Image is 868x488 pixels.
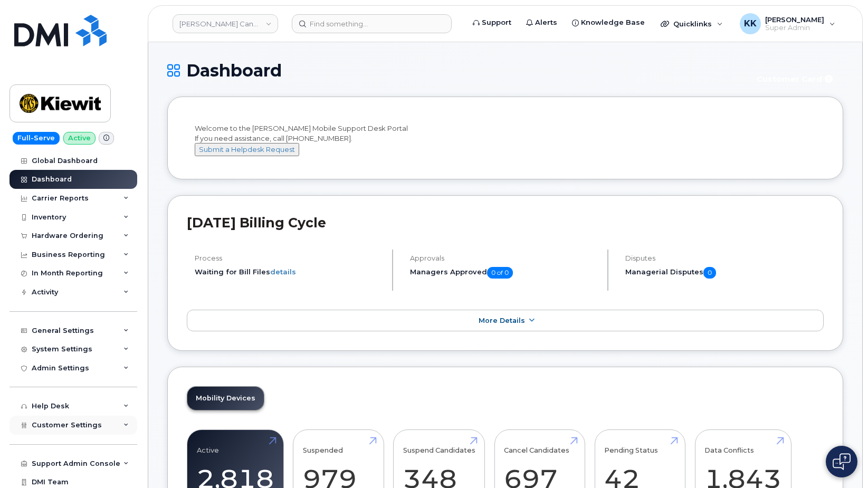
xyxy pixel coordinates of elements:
h4: Approvals [410,254,598,262]
span: 0 [703,267,716,279]
a: details [270,267,296,276]
button: Submit a Helpdesk Request [195,143,299,156]
span: More Details [479,317,525,324]
h5: Managerial Disputes [625,267,824,279]
a: Mobility Devices [187,387,264,410]
li: Waiting for Bill Files [195,267,383,277]
span: 0 of 0 [487,267,513,279]
h5: Managers Approved [410,267,598,279]
h2: [DATE] Billing Cycle [187,215,824,231]
div: Welcome to the [PERSON_NAME] Mobile Support Desk Portal If you need assistance, call [PHONE_NUMBER]. [195,123,816,156]
img: Open chat [833,453,851,470]
button: Customer Card [748,70,843,88]
h1: Dashboard [167,61,743,80]
h4: Disputes [625,254,824,262]
a: Submit a Helpdesk Request [195,145,299,154]
h4: Process [195,254,383,262]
